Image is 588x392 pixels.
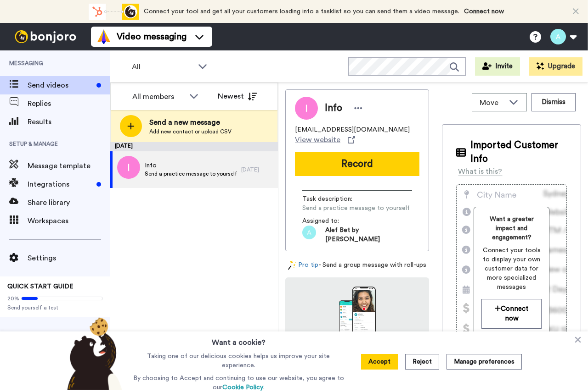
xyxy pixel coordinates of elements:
[481,299,542,329] button: Connect now
[529,57,582,76] button: Upgrade
[28,80,93,91] span: Send videos
[288,260,296,270] img: magic-wand.svg
[96,29,111,44] img: vm-color.svg
[470,138,567,166] span: Imported Customer Info
[7,304,103,311] span: Send yourself a test
[295,134,340,145] span: View website
[295,134,355,145] a: View website
[131,374,346,392] p: By choosing to Accept and continuing to use our website, you agree to our .
[302,216,367,226] span: Assigned to:
[28,253,110,264] span: Settings
[212,331,266,348] h3: Want a cookie?
[7,295,19,302] span: 20%
[28,98,110,109] span: Replies
[285,260,429,270] div: - Send a group message with roll-ups
[211,87,264,105] button: Newest
[325,101,342,115] span: Info
[531,93,576,111] button: Dismiss
[295,125,410,134] span: [EMAIL_ADDRESS][DOMAIN_NAME]
[149,117,232,128] span: Send a new message
[7,283,73,290] span: QUICK START GUIDE
[295,97,318,120] img: Image of Info
[132,91,185,102] div: All members
[28,160,110,171] span: Message template
[447,354,522,370] button: Manage preferences
[302,194,367,204] span: Task description :
[480,97,504,108] span: Move
[28,116,110,127] span: Results
[302,226,316,239] img: a.png
[144,8,459,15] span: Connect your tool and get all your customers loading into a tasklist so you can send them a video...
[89,4,139,20] div: animation
[110,142,278,151] div: [DATE]
[481,215,542,242] span: Want a greater impact and engagement?
[145,161,237,170] span: Info
[145,170,237,177] span: Send a practice message to yourself
[458,166,502,177] div: What is this?
[325,226,412,244] span: Alef Bet by [PERSON_NAME]
[481,246,542,292] span: Connect your tools to display your own customer data for more specialized messages
[117,30,187,43] span: Video messaging
[405,354,439,370] button: Reject
[117,156,140,179] img: i.png
[132,61,193,72] span: All
[288,260,318,270] a: Pro tip
[464,8,504,15] a: Connect now
[59,317,127,390] img: bear-with-cookie.png
[295,152,419,176] button: Record
[475,57,520,76] button: Invite
[302,204,410,213] span: Send a practice message to yourself
[149,128,232,135] span: Add new contact or upload CSV
[361,354,398,370] button: Accept
[28,179,93,190] span: Integrations
[28,215,110,226] span: Workspaces
[339,287,376,336] img: download
[241,166,273,173] div: [DATE]
[28,197,110,208] span: Share library
[131,352,346,370] p: Taking one of our delicious cookies helps us improve your site experience.
[222,384,263,391] a: Cookie Policy
[11,30,80,43] img: bj-logo-header-white.svg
